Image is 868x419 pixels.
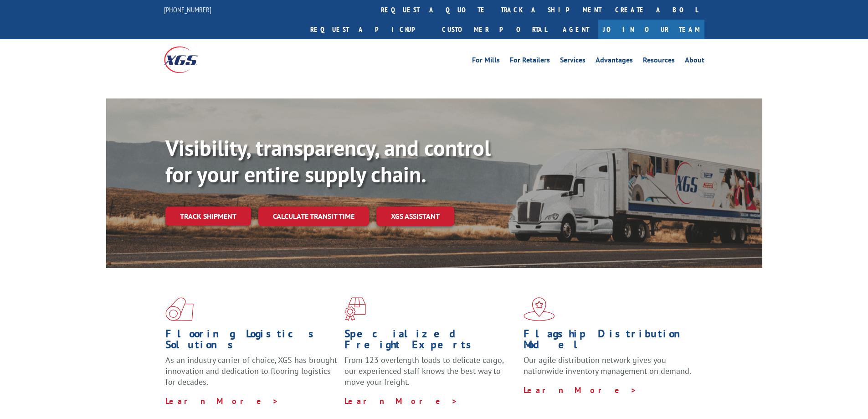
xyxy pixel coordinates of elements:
[524,385,637,395] a: Learn More >
[598,20,704,39] a: Join Our Team
[376,207,454,226] a: XGS ASSISTANT
[524,297,555,321] img: xgs-icon-flagship-distribution-model-red
[258,207,369,226] a: Calculate transit time
[344,328,517,355] h1: Specialized Freight Experts
[472,57,500,67] a: For Mills
[164,5,211,14] a: [PHONE_NUMBER]
[643,57,675,67] a: Resources
[344,297,366,321] img: xgs-icon-focused-on-flooring-red
[344,396,458,406] a: Learn More >
[435,20,554,39] a: Customer Portal
[685,57,704,67] a: About
[165,134,491,188] b: Visibility, transparency, and control for your entire supply chain.
[165,396,279,406] a: Learn More >
[165,328,338,355] h1: Flooring Logistics Solutions
[344,355,517,395] p: From 123 overlength loads to delicate cargo, our experienced staff knows the best way to move you...
[303,20,435,39] a: Request a pickup
[596,57,633,67] a: Advantages
[165,207,251,226] a: Track shipment
[524,328,696,355] h1: Flagship Distribution Model
[165,297,194,321] img: xgs-icon-total-supply-chain-intelligence-red
[560,57,586,67] a: Services
[554,20,598,39] a: Agent
[524,355,691,376] span: Our agile distribution network gives you nationwide inventory management on demand.
[165,355,337,387] span: As an industry carrier of choice, XGS has brought innovation and dedication to flooring logistics...
[510,57,550,67] a: For Retailers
